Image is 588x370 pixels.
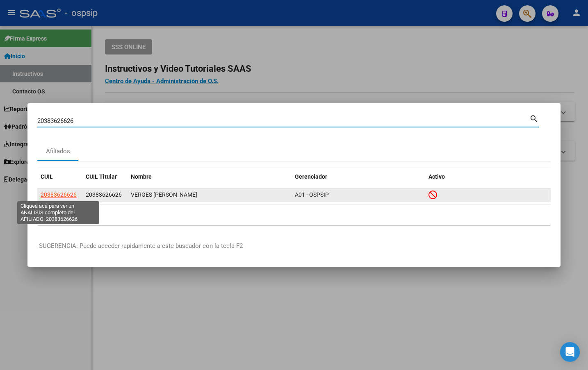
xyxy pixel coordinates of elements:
span: Activo [428,173,445,180]
div: 1 total [37,204,551,225]
datatable-header-cell: CUIL [37,168,82,186]
datatable-header-cell: CUIL Titular [82,168,128,186]
span: CUIL Titular [86,173,117,180]
mat-icon: search [529,113,539,123]
span: Gerenciador [295,173,327,180]
div: Open Intercom Messenger [560,342,580,362]
div: VERGES [PERSON_NAME] [131,190,288,200]
datatable-header-cell: Gerenciador [292,168,425,186]
datatable-header-cell: Nombre [128,168,292,186]
div: Afiliados [46,147,70,156]
span: A01 - OSPSIP [295,191,329,198]
p: -SUGERENCIA: Puede acceder rapidamente a este buscador con la tecla F2- [37,241,551,251]
span: Nombre [131,173,152,180]
span: CUIL [41,173,53,180]
span: 20383626626 [86,191,122,198]
span: 20383626626 [41,191,77,198]
datatable-header-cell: Activo [425,168,551,186]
